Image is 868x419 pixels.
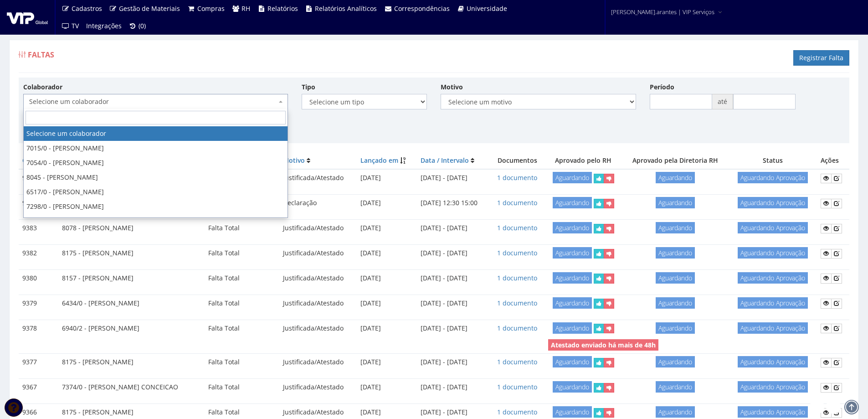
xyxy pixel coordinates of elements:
[19,320,58,337] td: 9378
[497,383,537,391] a: 1 documento
[279,269,357,287] td: Justificada/Atestado
[24,199,288,214] li: 7298/0 - [PERSON_NAME]
[497,324,537,332] a: 1 documento
[417,244,490,262] td: [DATE] - [DATE]
[19,379,58,396] td: 9367
[553,356,592,367] span: Aguardando
[360,156,398,165] a: Lançado em
[553,222,592,233] span: Aguardando
[357,220,416,237] td: [DATE]
[302,83,315,92] label: Tipo
[197,4,225,13] span: Compras
[417,269,490,287] td: [DATE] - [DATE]
[656,356,695,367] span: Aguardando
[738,222,808,233] span: Aguardando Aprovação
[497,357,537,366] a: 1 documento
[267,4,298,13] span: Relatórios
[497,408,537,416] a: 1 documento
[497,274,537,282] a: 1 documento
[738,172,808,183] span: Aguardando Aprovação
[279,169,357,187] td: Justificada/Atestado
[490,152,544,169] th: Documentos
[357,295,416,312] td: [DATE]
[19,220,58,237] td: 9383
[394,4,450,13] span: Correspondências
[357,320,416,337] td: [DATE]
[441,83,463,92] label: Motivo
[793,50,849,66] a: Registrar Falta
[357,269,416,287] td: [DATE]
[417,169,490,187] td: [DATE] - [DATE]
[553,172,592,183] span: Aguardando
[421,156,469,165] a: Data / Intervalo
[23,94,288,109] span: Selecione um colaborador
[279,354,357,371] td: Justificada/Atestado
[29,97,277,106] span: Selecione um colaborador
[544,152,622,169] th: Aprovado pelo RH
[72,4,102,13] span: Cadastros
[553,322,592,334] span: Aguardando
[656,272,695,284] span: Aguardando
[24,214,288,228] li: 7347/0 - [PERSON_NAME]
[72,21,79,30] span: TV
[205,354,279,371] td: Falta Total
[19,354,58,371] td: 9377
[139,21,146,30] span: (0)
[205,220,279,237] td: Falta Total
[19,244,58,262] td: 9382
[738,197,808,208] span: Aguardando Aprovação
[279,195,357,212] td: Declaração
[279,244,357,262] td: Justificada/Atestado
[553,297,592,309] span: Aguardando
[205,295,279,312] td: Falta Total
[729,152,817,169] th: Status
[119,4,180,13] span: Gestão de Materiais
[738,356,808,367] span: Aguardando Aprovação
[19,195,58,212] td: 9386
[279,220,357,237] td: Justificada/Atestado
[738,297,808,309] span: Aguardando Aprovação
[553,197,592,208] span: Aguardando
[205,269,279,287] td: Falta Total
[315,4,377,13] span: Relatórios Analíticos
[497,248,537,257] a: 1 documento
[712,94,733,109] span: até
[22,156,44,165] a: Código
[24,155,288,170] li: 7054/0 - [PERSON_NAME]
[82,17,125,35] a: Integrações
[656,222,695,233] span: Aguardando
[656,381,695,393] span: Aguardando
[357,244,416,262] td: [DATE]
[28,50,54,60] span: Faltas
[19,169,58,187] td: 9387
[611,7,714,16] span: [PERSON_NAME].arantes | VIP Serviços
[656,172,695,183] span: Aguardando
[656,322,695,334] span: Aguardando
[738,406,808,418] span: Aguardando Aprovação
[24,185,288,199] li: 6517/0 - [PERSON_NAME]
[58,17,82,35] a: TV
[551,341,656,349] strong: Atestado enviado há mais de 48h
[417,195,490,212] td: [DATE] 12:30 15:00
[357,379,416,396] td: [DATE]
[58,354,205,371] td: 8175 - [PERSON_NAME]
[738,272,808,284] span: Aguardando Aprovação
[553,381,592,393] span: Aguardando
[205,320,279,337] td: Falta Total
[417,220,490,237] td: [DATE] - [DATE]
[357,169,416,187] td: [DATE]
[23,83,62,92] label: Colaborador
[24,141,288,155] li: 7015/0 - [PERSON_NAME]
[553,406,592,418] span: Aguardando
[125,17,150,35] a: (0)
[24,170,288,185] li: 8045 - [PERSON_NAME]
[553,272,592,284] span: Aguardando
[417,379,490,396] td: [DATE] - [DATE]
[205,379,279,396] td: Falta Total
[58,244,205,262] td: 8175 - [PERSON_NAME]
[58,220,205,237] td: 8078 - [PERSON_NAME]
[467,4,507,13] span: Universidade
[738,247,808,259] span: Aguardando Aprovação
[19,269,58,287] td: 9380
[738,381,808,393] span: Aguardando Aprovação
